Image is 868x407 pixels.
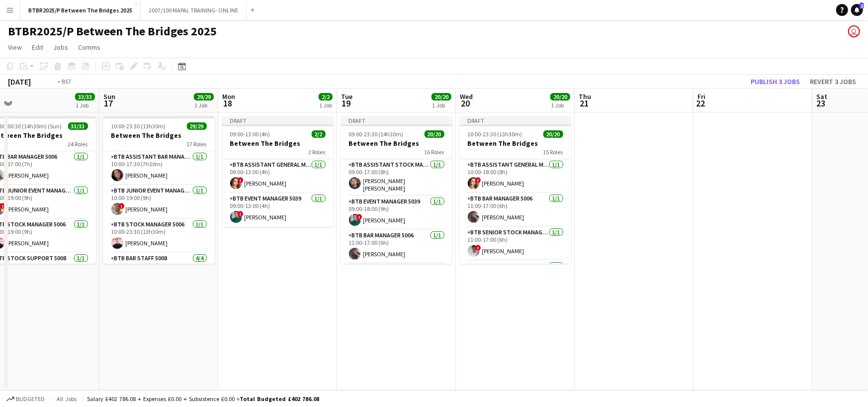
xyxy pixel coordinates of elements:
button: BTBR2025/P Between The Bridges 2025 [20,0,141,20]
span: Budgeted [16,396,45,403]
a: Comms [74,41,104,54]
app-user-avatar: Amy Cane [848,25,860,37]
a: View [4,41,26,54]
div: Salary £402 786.08 + Expenses £0.00 + Subsistence £0.00 = [87,395,319,403]
div: [DATE] [8,77,31,87]
span: Comms [78,43,100,52]
span: Total Budgeted £402 786.08 [240,395,319,403]
span: Jobs [53,43,68,52]
a: 2 [851,4,863,16]
div: BST [62,78,72,85]
button: Budgeted [5,394,46,405]
a: Jobs [49,41,72,54]
span: 2 [860,2,864,9]
button: Revert 3 jobs [806,75,860,88]
span: All jobs [55,395,79,403]
a: Edit [28,41,47,54]
button: 2007/100 MAPAL TRAINING- ONLINE [141,0,247,20]
span: Edit [32,43,43,52]
button: Publish 3 jobs [747,75,804,88]
span: View [8,43,22,52]
h1: BTBR2025/P Between The Bridges 2025 [8,24,217,39]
